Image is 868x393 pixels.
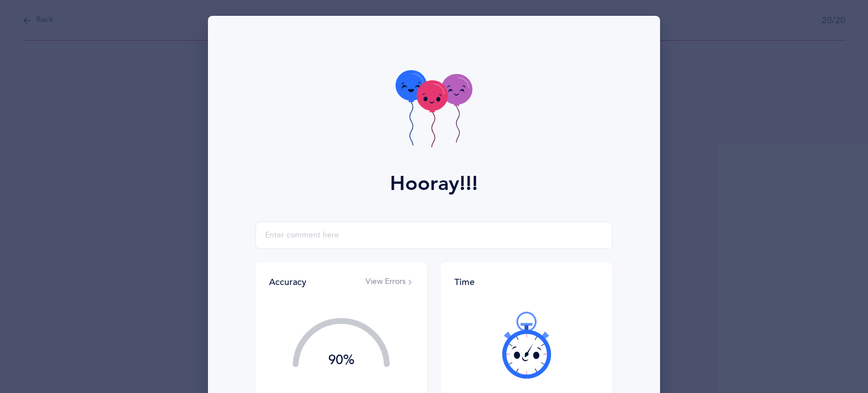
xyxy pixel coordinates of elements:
[390,169,478,199] div: Hooray!!!
[255,222,613,249] input: Enter comment here
[269,276,306,288] div: Accuracy
[293,353,390,367] div: 90%
[454,276,599,288] div: Time
[366,277,414,288] button: View Errors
